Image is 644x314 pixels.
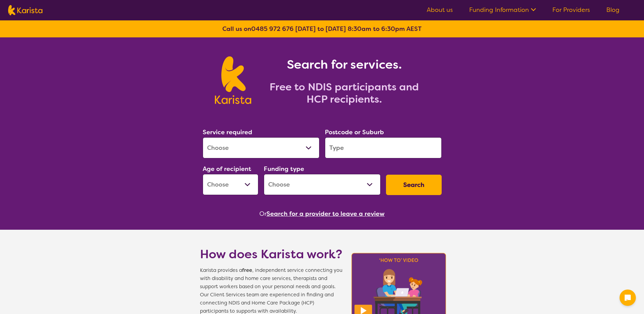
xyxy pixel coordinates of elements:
[203,128,252,136] label: Service required
[203,165,251,173] label: Age of recipient
[251,25,294,33] a: 0485 972 676
[427,6,453,14] a: About us
[386,175,442,195] button: Search
[469,6,536,14] a: Funding Information
[325,137,442,158] input: Type
[200,246,343,262] h1: How does Karista work?
[325,128,384,136] label: Postcode or Suburb
[242,267,252,274] b: free
[259,81,429,105] h2: Free to NDIS participants and HCP recipients.
[259,56,429,73] h1: Search for services.
[215,56,251,104] img: Karista logo
[264,165,304,173] label: Funding type
[8,5,42,15] img: Karista logo
[606,6,620,14] a: Blog
[222,25,422,33] b: Call us on [DATE] to [DATE] 8:30am to 6:30pm AEST
[552,6,590,14] a: For Providers
[259,209,266,219] span: Or
[266,209,385,219] button: Search for a provider to leave a review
